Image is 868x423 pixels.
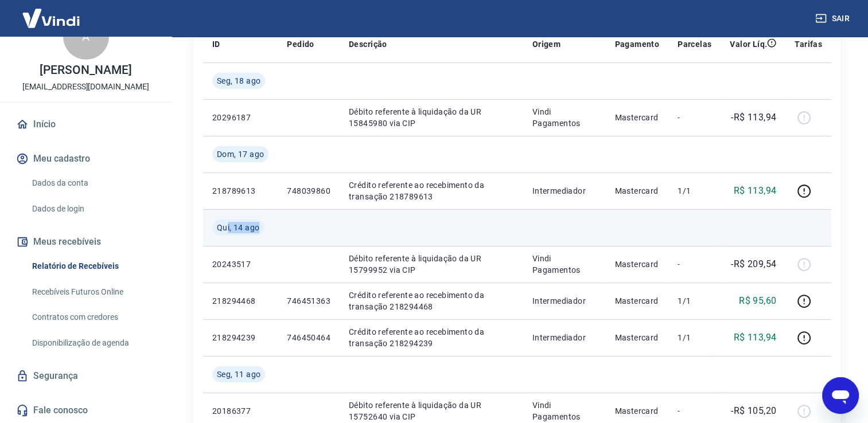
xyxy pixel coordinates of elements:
[14,1,88,36] img: Vindi
[678,185,711,197] p: 1/1
[28,331,158,355] a: Disponibilização de agenda
[212,112,268,123] p: 20296187
[40,64,131,76] p: [PERSON_NAME]
[532,399,597,422] p: Vindi Pagamentos
[217,75,260,87] span: Seg, 18 ago
[731,111,776,124] p: -R$ 113,94
[212,405,268,417] p: 20186377
[349,289,514,312] p: Crédito referente ao recebimento da transação 218294468
[678,38,711,50] p: Parcelas
[822,377,859,414] iframe: Botão para abrir a janela de mensagens
[614,38,659,50] p: Pagamento
[614,112,659,123] p: Mastercard
[287,38,314,50] p: Pedido
[734,331,777,344] p: R$ 113,94
[614,332,659,343] p: Mastercard
[532,332,597,343] p: Intermediador
[730,38,767,50] p: Valor Líq.
[14,398,158,423] a: Fale conosco
[287,295,330,307] p: 746451363
[813,8,854,29] button: Sair
[678,112,711,123] p: -
[349,38,387,50] p: Descrição
[678,405,711,417] p: -
[349,253,514,276] p: Débito referente à liquidação da UR 15799952 via CIP
[532,185,597,197] p: Intermediador
[614,295,659,307] p: Mastercard
[212,38,220,50] p: ID
[28,254,158,278] a: Relatório de Recebíveis
[614,405,659,417] p: Mastercard
[212,332,268,343] p: 218294239
[734,184,777,198] p: R$ 113,94
[532,253,597,276] p: Vindi Pagamentos
[28,171,158,195] a: Dados da conta
[22,81,149,93] p: [EMAIL_ADDRESS][DOMAIN_NAME]
[795,38,822,50] p: Tarifas
[287,332,330,343] p: 746450464
[217,222,259,233] span: Qui, 14 ago
[212,258,268,270] p: 20243517
[63,14,109,60] div: A
[731,404,776,418] p: -R$ 105,20
[678,295,711,307] p: 1/1
[28,197,158,221] a: Dados de login
[349,106,514,129] p: Débito referente à liquidação da UR 15845980 via CIP
[14,146,158,171] button: Meu cadastro
[28,305,158,329] a: Contratos com credores
[349,399,514,422] p: Débito referente à liquidação da UR 15752640 via CIP
[532,106,597,129] p: Vindi Pagamentos
[349,326,514,349] p: Crédito referente ao recebimento da transação 218294239
[28,280,158,304] a: Recebíveis Futuros Online
[614,258,659,270] p: Mastercard
[212,185,268,197] p: 218789613
[349,179,514,202] p: Crédito referente ao recebimento da transação 218789613
[217,148,264,160] span: Dom, 17 ago
[678,258,711,270] p: -
[14,363,158,389] a: Segurança
[532,38,560,50] p: Origem
[217,369,260,380] span: Seg, 11 ago
[678,332,711,343] p: 1/1
[212,295,268,307] p: 218294468
[287,185,330,197] p: 748039860
[731,257,776,271] p: -R$ 209,54
[614,185,659,197] p: Mastercard
[14,229,158,254] button: Meus recebíveis
[14,112,158,137] a: Início
[739,294,776,308] p: R$ 95,60
[532,295,597,307] p: Intermediador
